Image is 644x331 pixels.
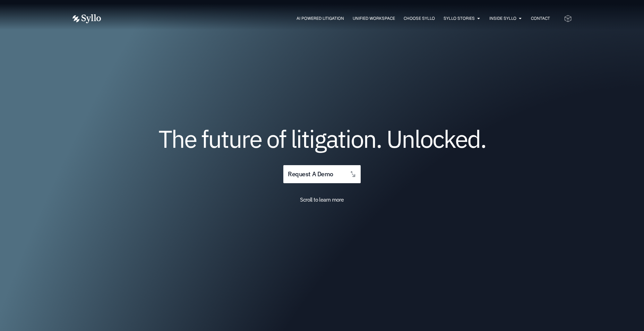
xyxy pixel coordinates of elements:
div: Menu Toggle [115,15,550,22]
a: Unified Workspace [353,15,395,22]
a: Syllo Stories [444,15,475,22]
span: request a demo [288,171,333,178]
a: Inside Syllo [489,15,516,22]
h1: The future of litigation. Unlocked. [114,127,530,150]
a: Choose Syllo [404,15,435,22]
a: AI Powered Litigation [297,15,344,22]
nav: Menu [115,15,550,22]
span: Scroll to learn more [300,196,344,203]
a: Contact [531,15,550,22]
a: request a demo [283,165,360,184]
img: Vector [72,14,101,23]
